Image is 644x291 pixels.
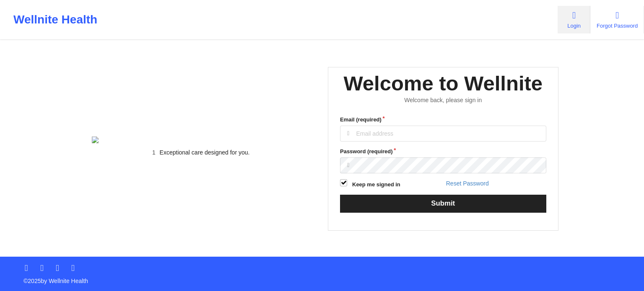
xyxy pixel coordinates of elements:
[352,180,400,189] label: Keep me signed in
[590,6,644,33] a: Forgot Password
[343,70,543,97] div: Welcome to Wellnite
[92,136,311,143] img: wellnite-auth-hero_200.c722682e.png
[99,149,310,156] li: Exceptional care designed for you.
[446,180,489,187] a: Reset Password
[558,6,590,33] a: Login
[340,116,546,124] label: Email (required)
[340,195,546,213] button: Submit
[18,271,626,285] p: © 2025 by Wellnite Health
[334,97,552,104] div: Welcome back, please sign in
[340,126,546,142] input: Email address
[340,147,546,156] label: Password (required)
